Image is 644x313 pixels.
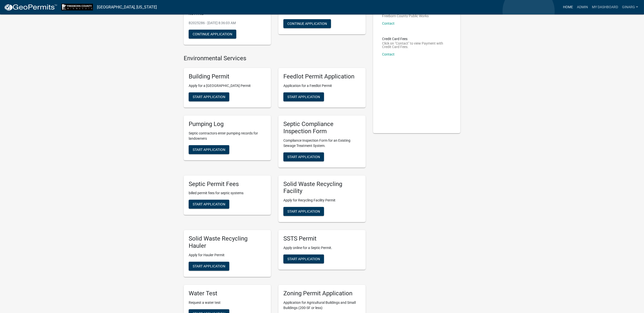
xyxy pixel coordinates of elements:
[189,92,229,101] button: Start Application
[61,4,93,10] img: Freeborn County, Minnesota
[287,209,320,213] span: Start Application
[97,3,157,11] a: [GEOGRAPHIC_DATA], [US_STATE]
[283,92,324,101] button: Start Application
[283,181,361,195] h5: Solid Waste Recycling Facility
[283,254,324,263] button: Start Application
[283,73,361,80] h5: Feedlot Permit Application
[283,207,324,216] button: Start Application
[382,42,451,49] p: Click on "Contact" to view Payment with Credit Card Fees.
[283,300,361,311] p: Application for Agricultural Buildings and Small Buildings (200-SF or less)
[382,52,395,56] a: Contact
[193,95,225,99] span: Start Application
[189,145,229,154] button: Start Application
[189,20,266,26] p: B2025286 - [DATE] 8:36:03 AM
[189,300,266,305] p: Request a water test
[283,245,361,250] p: Apply online for a Septic Permit.
[590,2,620,12] a: My Dashboard
[189,290,266,297] h5: Water Test
[189,262,229,271] button: Start Application
[382,14,429,18] p: Freeborn County Public Works
[189,131,266,141] p: Septic contractors enter pumping records for landowners
[287,155,320,159] span: Start Application
[287,257,320,261] span: Start Application
[283,152,324,161] button: Start Application
[193,264,225,268] span: Start Application
[283,83,361,88] p: Application for a Feedlot Permit
[283,19,331,28] button: Continue Application
[189,252,266,258] p: Apply for Hauler Permit
[193,147,225,151] span: Start Application
[382,21,395,25] a: Contact
[189,200,229,209] button: Start Application
[283,290,361,297] h5: Zoning Permit Application
[283,121,361,135] h5: Septic Compliance Inspection Form
[287,95,320,99] span: Start Application
[561,2,575,12] a: Home
[382,37,451,41] p: Credit Card Fees
[189,190,266,196] p: billed permit fees for septic systems
[620,2,640,12] a: ginarg
[283,138,361,148] p: Compliance Inspection Form for an Existing Sewage Treatment System.
[189,73,266,80] h5: Building Permit
[189,83,266,88] p: Apply for a [GEOGRAPHIC_DATA] Permit
[189,181,266,188] h5: Septic Permit Fees
[189,235,266,250] h5: Solid Waste Recycling Hauler
[283,198,361,203] p: Apply for Recycling Facility Permit
[575,2,590,12] a: Admin
[189,30,236,39] button: Continue Application
[283,235,361,242] h5: SSTS Permit
[193,202,225,206] span: Start Application
[189,121,266,128] h5: Pumping Log
[184,55,366,62] h4: Environmental Services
